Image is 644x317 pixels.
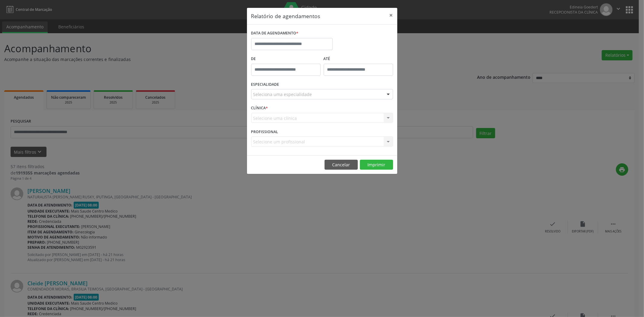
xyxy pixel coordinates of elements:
label: ATÉ [324,54,393,64]
button: Close [385,8,397,23]
label: CLÍNICA [251,104,268,113]
label: PROFISSIONAL [251,127,278,136]
button: Cancelar [325,160,358,170]
h5: Relatório de agendamentos [251,12,320,20]
label: DATA DE AGENDAMENTO [251,29,299,38]
button: Imprimir [360,160,393,170]
label: De [251,54,321,64]
label: ESPECIALIDADE [251,80,279,89]
span: Seleciona uma especialidade [253,91,312,98]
